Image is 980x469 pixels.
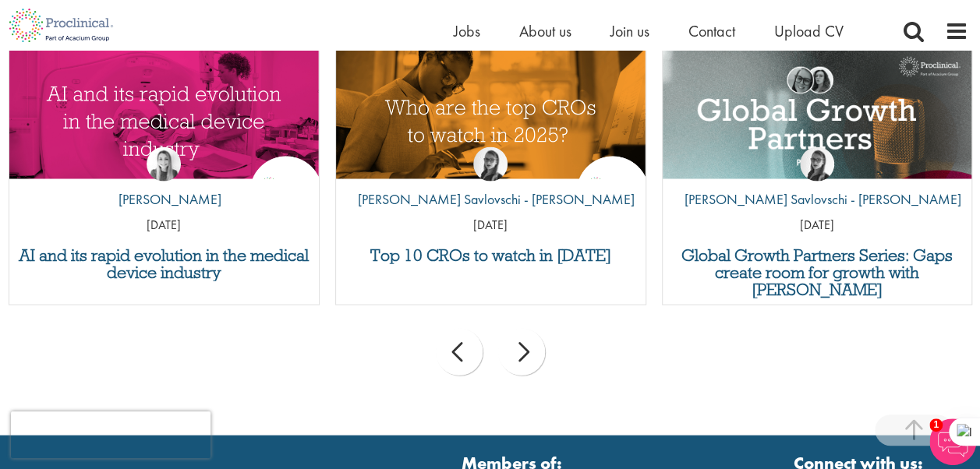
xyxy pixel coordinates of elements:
iframe: reCAPTCHA [11,411,211,458]
img: Chatbot [929,418,976,465]
img: Theodora Savlovschi - Wicks [800,147,834,182]
a: Link to a post [663,41,972,179]
a: Link to a post [336,41,646,179]
p: [PERSON_NAME] [107,189,221,210]
a: Join us [610,21,649,41]
p: [DATE] [336,217,646,235]
img: Hannah Burke [147,147,181,182]
div: next [498,329,545,376]
img: Theodora Savlovschi - Wicks [473,147,508,182]
p: [PERSON_NAME] Savlovschi - [PERSON_NAME] [673,189,961,210]
p: [PERSON_NAME] Savlovschi - [PERSON_NAME] [346,189,635,210]
div: prev [436,329,483,376]
img: AI and Its Impact on the Medical Device Industry | Proclinical [9,41,319,202]
a: Contact [688,21,735,41]
p: [DATE] [9,217,319,235]
a: Global Growth Partners Series: Gaps create room for growth with [PERSON_NAME] [670,247,964,298]
a: Link to a post [9,41,319,179]
a: AI and its rapid evolution in the medical device industry [17,247,311,281]
a: Upload CV [774,21,844,41]
img: Top 10 CROs 2025 | Proclinical [336,41,646,202]
a: Top 10 CROs to watch in [DATE] [344,247,638,264]
a: Theodora Savlovschi - Wicks [PERSON_NAME] Savlovschi - [PERSON_NAME] [346,147,635,217]
a: Hannah Burke [PERSON_NAME] [107,147,221,217]
span: 1 [929,418,943,432]
a: Theodora Savlovschi - Wicks [PERSON_NAME] Savlovschi - [PERSON_NAME] [673,147,961,217]
a: Jobs [454,21,480,41]
a: About us [519,21,571,41]
p: [DATE] [663,217,972,235]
